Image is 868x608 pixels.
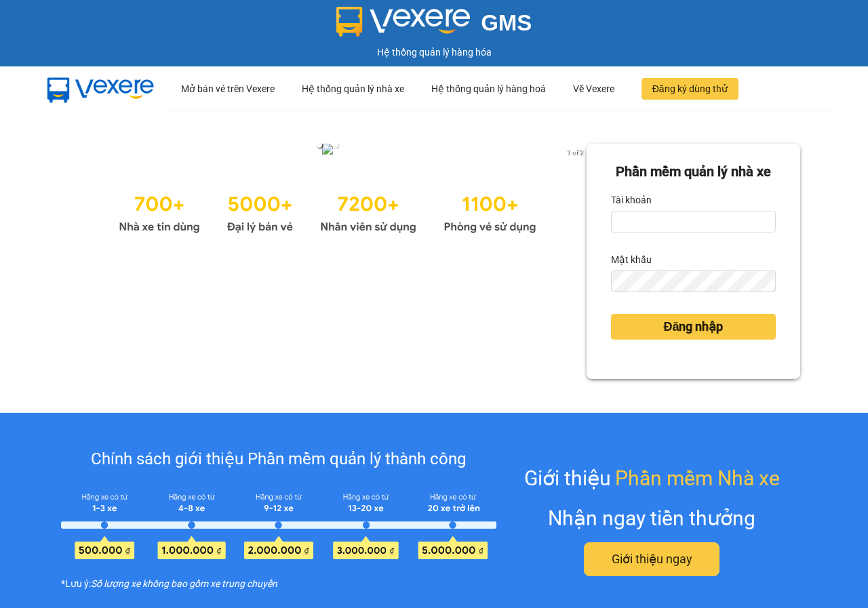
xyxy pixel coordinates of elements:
span: Phần mềm Nhà xe [615,462,780,494]
button: Giới thiệu ngay [584,542,719,576]
div: Mở bán vé trên Vexere [181,67,275,110]
div: Về Vexere [573,67,614,110]
div: *Lưu ý: [61,576,496,591]
a: GMS [336,20,532,31]
img: Statistics.png [119,186,536,237]
div: Nhận ngay tiền thưởng [548,502,755,534]
li: slide item 2 [333,142,338,148]
span: GMS [481,10,532,35]
input: Tài khoản [611,211,776,232]
div: Hệ thống quản lý nhà xe [302,67,404,110]
div: Phần mềm quản lý nhà xe [611,161,776,182]
p: 1 of 2 [563,144,587,161]
button: next slide / item [568,144,587,159]
button: Đăng nhập [611,314,776,340]
button: Đăng ký dùng thử [642,78,738,100]
button: previous slide / item [68,144,87,159]
img: logo 2 [336,7,471,37]
label: Mật khẩu [611,249,652,270]
span: Giới thiệu ngay [612,550,692,569]
li: slide item 1 [317,142,322,148]
label: Tài khoản [611,189,652,211]
img: policy-intruduce-detail.png [61,489,496,559]
i: Số lượng xe không bao gồm xe trung chuyển [91,576,277,591]
div: Giới thiệu [524,462,780,494]
input: Mật khẩu [611,270,776,292]
img: mbUUG5Q.png [34,67,167,111]
span: Đăng nhập [663,317,723,336]
div: Hệ thống quản lý hàng hoá [431,67,546,110]
div: Hệ thống quản lý hàng hóa [3,45,865,60]
span: Đăng ký dùng thử [652,81,728,96]
div: Chính sách giới thiệu Phần mềm quản lý thành công [61,447,496,472]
